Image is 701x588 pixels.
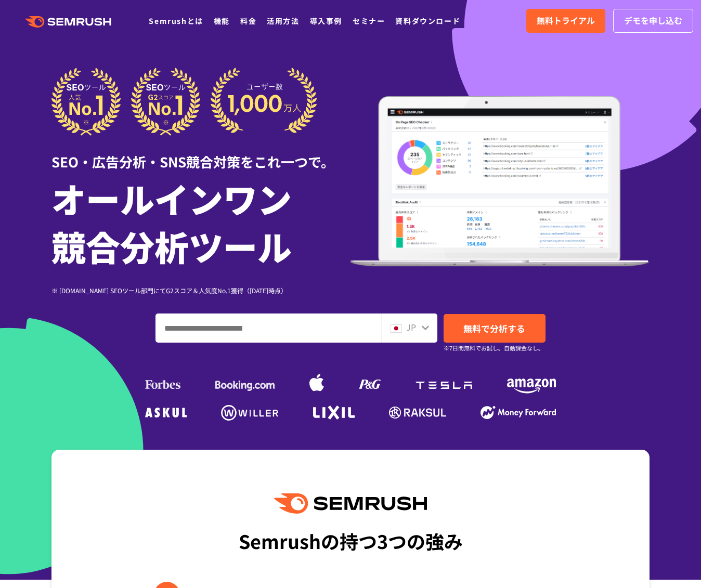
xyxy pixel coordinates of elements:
[240,16,256,26] a: 料金
[613,9,693,33] a: デモを申し込む
[624,14,682,28] span: デモを申し込む
[444,314,546,343] a: 無料で分析する
[353,16,385,26] a: セミナー
[274,493,427,514] img: Semrush
[149,16,203,26] a: Semrushとは
[395,16,460,26] a: 資料ダウンロード
[463,322,525,335] span: 無料で分析する
[239,521,463,560] div: Semrushの持つ3つの強み
[444,343,544,353] small: ※7日間無料でお試し。自動課金なし。
[51,174,350,270] h1: オールインワン 競合分析ツール
[51,285,350,295] div: ※ [DOMAIN_NAME] SEOツール部門にてG2スコア＆人気度No.1獲得（[DATE]時点）
[51,136,350,172] div: SEO・広告分析・SNS競合対策をこれ一つで。
[310,16,342,26] a: 導入事例
[526,9,605,33] a: 無料トライアル
[156,314,381,342] input: ドメイン、キーワードまたはURLを入力してください
[214,16,230,26] a: 機能
[267,16,299,26] a: 活用方法
[406,321,416,333] span: JP
[537,14,595,28] span: 無料トライアル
